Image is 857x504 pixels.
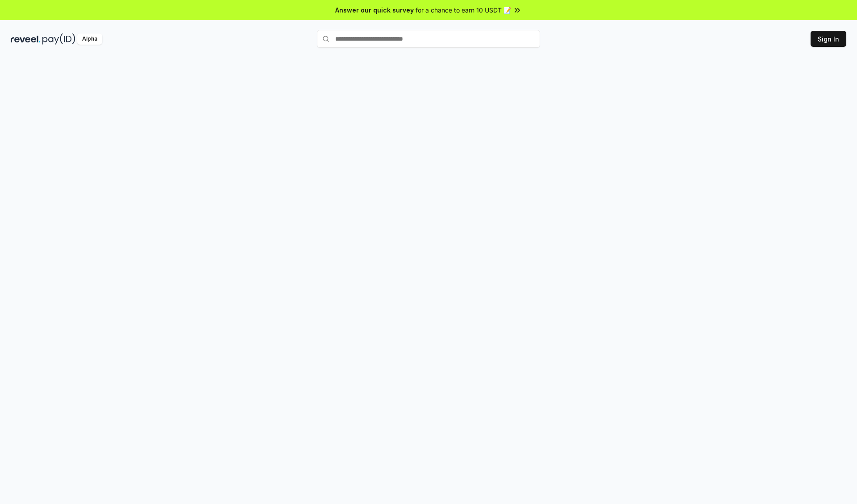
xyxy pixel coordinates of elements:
img: reveel_dark [11,33,41,45]
img: pay_id [42,33,75,45]
button: Sign In [811,31,846,47]
div: Alpha [77,33,102,45]
span: Answer our quick survey [335,5,414,15]
span: for a chance to earn 10 USDT 📝 [416,5,511,15]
